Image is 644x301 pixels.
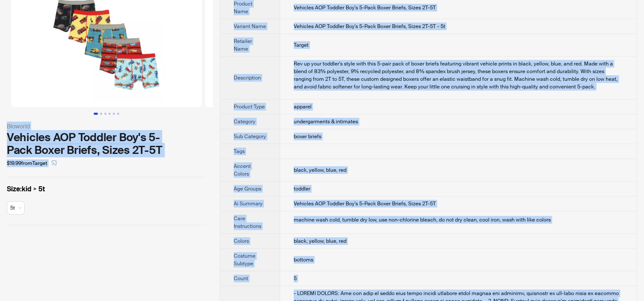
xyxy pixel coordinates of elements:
span: Accent Colors [234,163,251,177]
span: Retailer Name [234,38,252,52]
span: black, yellow, blue, red [294,238,346,244]
span: Colors [234,238,249,244]
div: Vehicles AOP Toddler Boy's 5-Pack Boxer Briefs, Sizes 2T-5T [7,131,206,156]
span: Description [234,74,261,81]
span: Tags [234,148,245,155]
span: Age Groups [234,185,261,192]
button: Go to slide 5 [113,113,115,115]
span: boxer briefs [294,133,321,140]
span: select [52,160,57,165]
span: Vehicles AOP Toddler Boy's 5-Pack Boxer Briefs, Sizes 2T-5T [294,4,436,11]
span: Category [234,118,255,125]
span: black, yellow, blue, red [294,167,346,173]
button: Go to slide 3 [104,113,106,115]
span: Count [234,275,248,282]
label: kid > 5t [7,184,206,194]
button: Go to slide 1 [94,113,98,115]
span: Product Type [234,103,265,110]
span: available [10,202,21,214]
span: toddler [294,185,310,192]
span: Product Name [234,0,252,15]
span: bottoms [294,256,313,263]
div: Rev up your toddler's style with this 5-pair pack of boxer briefs featuring vibrant vehicle print... [294,60,623,91]
span: 5 [294,275,297,282]
div: $19.99 from Target [7,156,206,170]
div: machine wash cold, tumble dry low, use non-chlorine bleach, do not dry clean, cool iron, wash wit... [294,216,623,224]
span: Target [294,42,309,48]
span: undergarments & intimates [294,118,358,125]
span: Vehicles AOP Toddler Boy's 5-Pack Boxer Briefs, Sizes 2T-5T [294,200,436,207]
span: Sub Category [234,133,266,140]
button: Go to slide 2 [100,113,102,115]
span: Size : [7,185,22,193]
div: Bioworld [7,122,206,131]
span: Vehicles AOP Toddler Boy's 5-Pack Boxer Briefs, Sizes 2T-5T - 5t [294,23,445,30]
span: Ai Summary [234,200,263,207]
span: Variant Name [234,23,266,30]
button: Go to slide 4 [109,113,111,115]
span: Care Instructions [234,215,261,230]
span: Costume Subtype [234,253,255,267]
span: apparel [294,103,312,110]
button: Go to slide 6 [117,113,119,115]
